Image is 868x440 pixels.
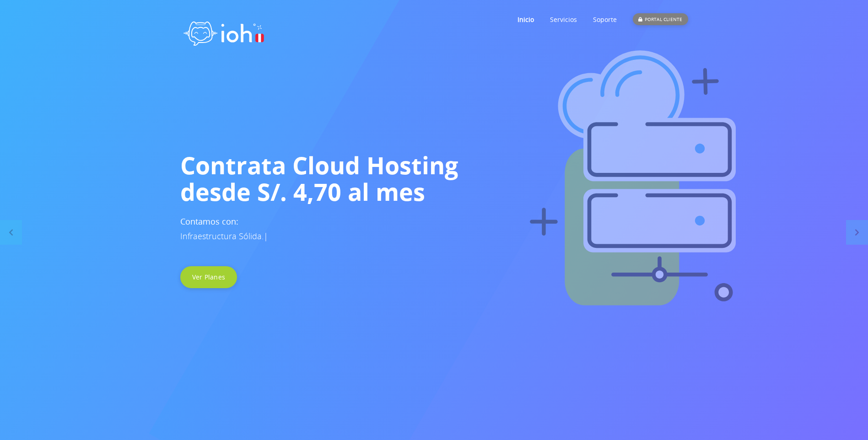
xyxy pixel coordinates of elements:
a: Ver Planes [180,266,237,288]
a: Servicios [550,1,577,38]
a: Soporte [593,1,617,38]
span: | [264,231,268,241]
h3: Contamos con: [180,214,688,243]
h1: Contrata Cloud Hosting desde S/. 4,70 al mes [180,152,688,205]
a: Inicio [518,1,534,38]
span: Infraestructura Sólida. [180,231,264,241]
div: PORTAL CLIENTE [633,13,688,25]
a: PORTAL CLIENTE [633,1,688,38]
img: logo ioh [180,11,267,52]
